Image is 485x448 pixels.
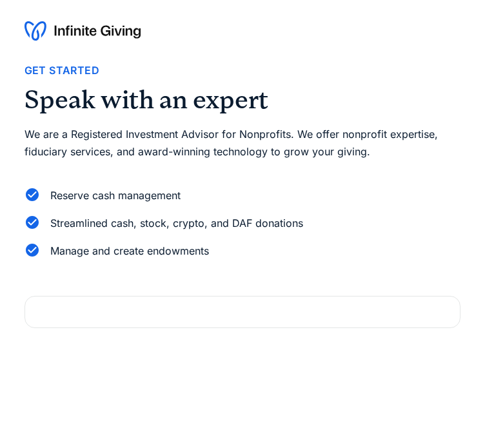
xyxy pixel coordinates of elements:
[25,62,99,79] div: Get Started
[50,215,303,232] div: Streamlined cash, stock, crypto, and DAF donations
[25,126,461,161] p: We are a Registered Investment Advisor for Nonprofits. We offer nonprofit expertise, fiduciary se...
[50,187,181,204] div: Reserve cash management
[50,242,209,260] div: Manage and create endowments
[25,87,461,113] h2: Speak with an expert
